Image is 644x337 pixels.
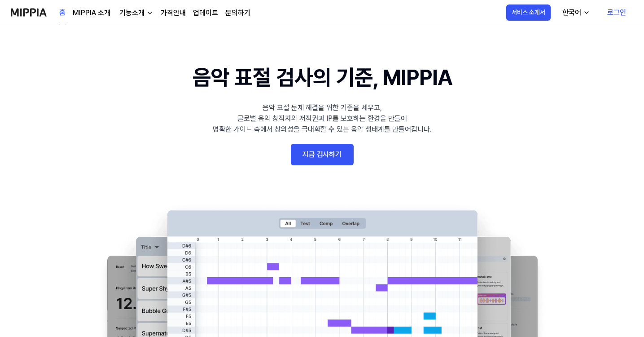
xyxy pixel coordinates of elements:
[555,4,596,22] button: 한국어
[193,8,218,18] a: 업데이트
[213,102,432,135] div: 음악 표절 문제 해결을 위한 기준을 세우고, 글로벌 음악 창작자의 저작권과 IP를 보호하는 환경을 만들어 명확한 가이드 속에서 창의성을 극대화할 수 있는 음악 생태계를 만들어...
[118,8,146,18] div: 기능소개
[225,8,250,18] a: 문의하기
[506,4,551,21] button: 서비스 소개서
[561,7,583,18] div: 한국어
[73,8,110,18] a: MIPPIA 소개
[193,61,451,93] h1: 음악 표절 검사의 기준, MIPPIA
[291,144,354,165] a: 지금 검사하기
[161,8,186,18] a: 가격안내
[118,8,153,18] button: 기능소개
[146,9,153,17] img: down
[59,0,66,25] a: 홈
